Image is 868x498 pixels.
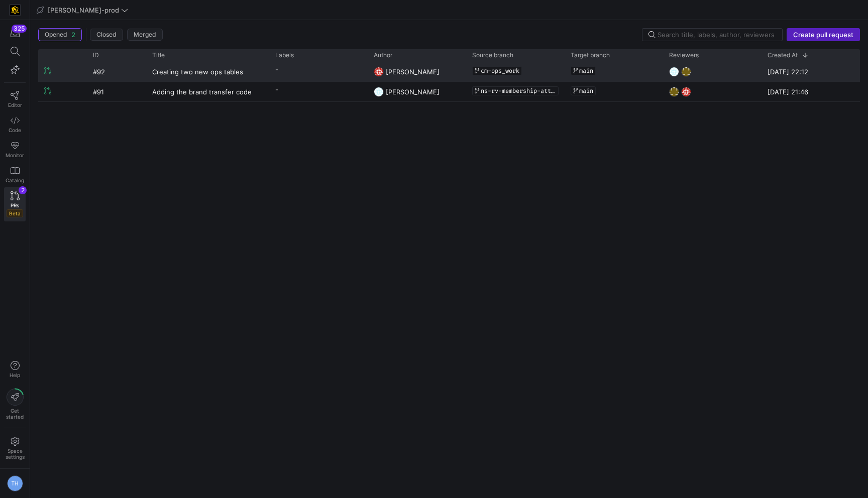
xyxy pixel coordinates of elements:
a: Spacesettings [4,432,26,464]
button: 325 [4,24,26,42]
span: Title [152,52,165,59]
img: https://secure.gravatar.com/avatar/332e4ab4f8f73db06c2cf0bfcf19914be04f614aded7b53ca0c4fd3e75c0e2... [681,67,691,77]
span: [PERSON_NAME] [386,68,440,76]
input: Search title, labels, author, reviewers [658,31,776,39]
span: Creating two new ops tables [152,62,243,81]
button: Getstarted [4,385,26,424]
img: https://storage.googleapis.com/y42-prod-data-exchange/images/uAsz27BndGEK0hZWDFeOjoxA7jCwgK9jE472... [10,5,20,15]
button: [PERSON_NAME]-prod [34,4,131,17]
span: Code [9,127,21,133]
div: TH [7,475,23,491]
span: Space settings [6,448,25,460]
div: [DATE] 21:46 [762,82,860,101]
button: TH [4,473,26,494]
a: Creating two new ops tables [152,62,263,81]
a: Adding the brand transfer code [152,82,263,101]
span: Reviewers [669,52,699,59]
button: Opened2 [38,28,82,41]
div: 2 [19,186,27,194]
a: PRsBeta2 [4,187,26,221]
span: main [579,87,593,94]
span: Editor [8,102,22,108]
a: Code [4,112,26,137]
span: Help [9,372,21,378]
span: Opened [45,31,67,38]
div: 325 [12,25,27,33]
span: [PERSON_NAME]-prod [48,6,119,14]
span: Author [374,52,392,59]
span: Monitor [6,152,24,158]
span: Merged [134,31,156,38]
span: 2 [71,31,75,39]
a: Catalog [4,162,26,187]
span: - [275,66,278,73]
span: Source branch [472,52,513,59]
span: Labels [275,52,294,59]
span: Get started [6,408,24,420]
span: [PERSON_NAME] [386,88,440,96]
img: https://secure.gravatar.com/avatar/93624b85cfb6a0d6831f1d6e8dbf2768734b96aa2308d2c902a4aae71f619b... [374,87,384,97]
span: Created At [768,52,798,59]
img: https://secure.gravatar.com/avatar/06bbdcc80648188038f39f089a7f59ad47d850d77952c7f0d8c4f0bc45aa9b... [681,87,691,97]
span: Closed [96,31,117,38]
div: #91 [87,82,146,101]
img: https://secure.gravatar.com/avatar/93624b85cfb6a0d6831f1d6e8dbf2768734b96aa2308d2c902a4aae71f619b... [669,67,679,77]
span: cm-ops_work [481,67,519,74]
button: Merged [127,29,163,41]
img: https://secure.gravatar.com/avatar/06bbdcc80648188038f39f089a7f59ad47d850d77952c7f0d8c4f0bc45aa9b... [374,67,384,77]
a: Editor [4,87,26,112]
a: Monitor [4,137,26,162]
div: #92 [87,62,146,81]
span: PRs [11,202,19,208]
div: [DATE] 22:12 [762,62,860,81]
span: Adding the brand transfer code [152,82,252,101]
span: Create pull request [793,31,853,39]
span: - [275,86,278,93]
span: Catalog [6,177,24,183]
button: Help [4,356,26,383]
span: ID [93,52,99,59]
span: main [579,67,593,74]
span: Beta [7,209,23,217]
button: Create pull request [787,28,860,41]
img: https://secure.gravatar.com/avatar/332e4ab4f8f73db06c2cf0bfcf19914be04f614aded7b53ca0c4fd3e75c0e2... [669,87,679,97]
a: https://storage.googleapis.com/y42-prod-data-exchange/images/uAsz27BndGEK0hZWDFeOjoxA7jCwgK9jE472... [4,2,26,19]
span: ns-rv-membership-attributes [481,87,556,94]
span: Target branch [571,52,610,59]
button: Closed [90,29,123,41]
